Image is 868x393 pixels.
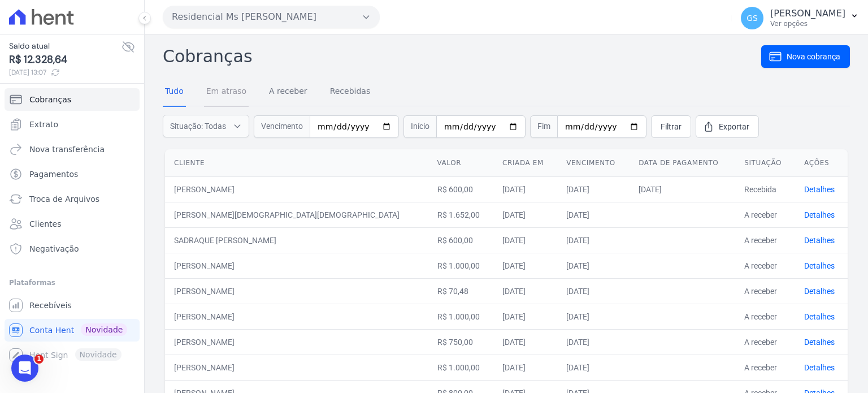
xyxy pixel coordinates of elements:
[735,304,795,329] td: A receber
[9,276,135,290] div: Plataformas
[735,176,795,202] td: Recebida
[29,193,99,205] span: Troca de Arquivos
[29,144,105,155] span: Nova transferência
[11,355,38,382] iframe: Intercom live chat
[29,119,58,130] span: Extrato
[804,210,835,219] a: Detalhes
[651,115,691,138] a: Filtrar
[735,355,795,380] td: A receber
[29,300,72,311] span: Recebíveis
[735,149,795,177] th: Situação
[747,14,758,22] span: GS
[165,149,428,177] th: Cliente
[770,8,845,19] p: [PERSON_NAME]
[5,163,140,185] a: Pagamentos
[770,19,845,28] p: Ver opções
[493,202,557,227] td: [DATE]
[493,176,557,202] td: [DATE]
[5,237,140,260] a: Negativação
[428,355,494,380] td: R$ 1.000,00
[530,115,557,138] span: Fim
[735,202,795,227] td: A receber
[761,45,850,68] a: Nova cobrança
[804,185,835,194] a: Detalhes
[428,176,494,202] td: R$ 600,00
[804,287,835,296] a: Detalhes
[9,67,121,77] span: [DATE] 13:07
[170,120,226,132] span: Situação: Todas
[29,94,71,105] span: Cobranças
[493,278,557,304] td: [DATE]
[5,113,140,136] a: Extrato
[9,52,121,67] span: R$ 12.328,64
[804,363,835,372] a: Detalhes
[165,176,428,202] td: [PERSON_NAME]
[29,218,61,230] span: Clientes
[804,338,835,347] a: Detalhes
[630,176,735,202] td: [DATE]
[254,115,310,138] span: Vencimento
[428,304,494,329] td: R$ 1.000,00
[428,329,494,355] td: R$ 750,00
[493,227,557,253] td: [DATE]
[428,227,494,253] td: R$ 600,00
[5,213,140,235] a: Clientes
[204,77,249,107] a: Em atraso
[428,278,494,304] td: R$ 70,48
[557,278,630,304] td: [DATE]
[81,323,127,336] span: Novidade
[165,304,428,329] td: [PERSON_NAME]
[403,115,436,138] span: Início
[557,253,630,278] td: [DATE]
[29,243,79,254] span: Negativação
[5,188,140,210] a: Troca de Arquivos
[493,329,557,355] td: [DATE]
[163,44,761,69] h2: Cobranças
[557,304,630,329] td: [DATE]
[795,149,848,177] th: Ações
[735,278,795,304] td: A receber
[493,149,557,177] th: Criada em
[9,40,121,52] span: Saldo atual
[804,312,835,321] a: Detalhes
[557,202,630,227] td: [DATE]
[493,253,557,278] td: [DATE]
[493,304,557,329] td: [DATE]
[5,138,140,161] a: Nova transferência
[328,77,373,107] a: Recebidas
[34,355,44,364] span: 1
[735,253,795,278] td: A receber
[735,227,795,253] td: A receber
[165,227,428,253] td: SADRAQUE [PERSON_NAME]
[5,88,140,111] a: Cobranças
[630,149,735,177] th: Data de pagamento
[428,202,494,227] td: R$ 1.652,00
[787,51,840,62] span: Nova cobrança
[735,329,795,355] td: A receber
[557,355,630,380] td: [DATE]
[696,115,759,138] a: Exportar
[557,227,630,253] td: [DATE]
[267,77,310,107] a: A receber
[493,355,557,380] td: [DATE]
[661,121,682,132] span: Filtrar
[29,325,74,336] span: Conta Hent
[163,77,186,107] a: Tudo
[719,121,749,132] span: Exportar
[428,253,494,278] td: R$ 1.000,00
[804,261,835,270] a: Detalhes
[29,169,78,180] span: Pagamentos
[5,294,140,317] a: Recebíveis
[165,202,428,227] td: [PERSON_NAME][DEMOGRAPHIC_DATA][DEMOGRAPHIC_DATA]
[732,2,868,34] button: GS [PERSON_NAME] Ver opções
[163,115,249,137] button: Situação: Todas
[557,329,630,355] td: [DATE]
[165,253,428,278] td: [PERSON_NAME]
[165,329,428,355] td: [PERSON_NAME]
[557,176,630,202] td: [DATE]
[5,319,140,342] a: Conta Hent Novidade
[165,355,428,380] td: [PERSON_NAME]
[9,88,135,366] nav: Sidebar
[557,149,630,177] th: Vencimento
[804,236,835,245] a: Detalhes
